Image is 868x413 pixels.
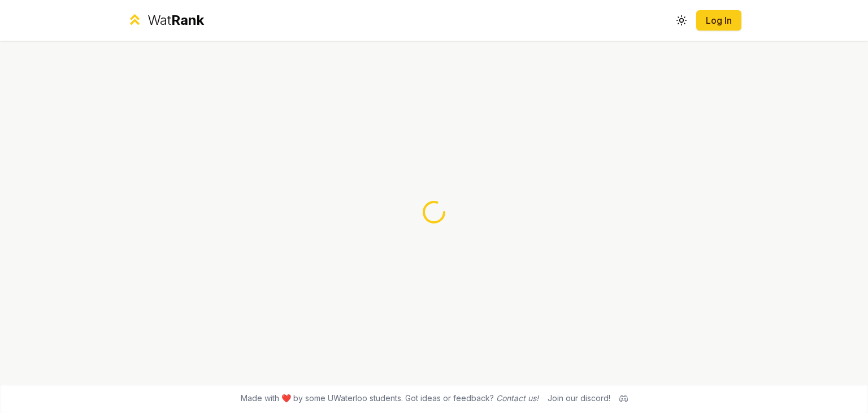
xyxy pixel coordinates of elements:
a: Contact us! [496,393,539,403]
div: Join our discord! [548,393,610,404]
div: Wat [147,11,204,29]
a: Log In [705,14,732,27]
button: Log In [696,10,741,31]
a: WatRank [127,11,204,29]
span: Made with ❤️ by some UWaterloo students. Got ideas or feedback? [241,393,539,404]
span: Rank [171,12,204,28]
